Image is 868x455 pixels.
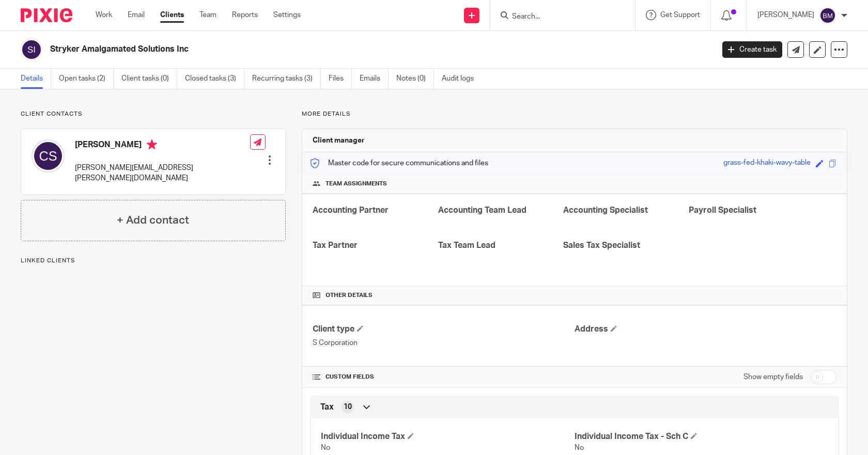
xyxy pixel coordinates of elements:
p: [PERSON_NAME][EMAIL_ADDRESS][PERSON_NAME][DOMAIN_NAME] [75,163,250,184]
a: Closed tasks (3) [185,69,244,89]
span: Tax [320,402,334,413]
input: Search [511,12,604,22]
span: Change Client type [357,325,363,332]
a: Settings [273,10,301,20]
a: Audit logs [442,69,482,89]
a: Clients [160,10,184,20]
a: Reports [232,10,258,20]
h2: Stryker Amalgamated Solutions Inc [50,44,576,55]
span: Payroll Specialist [689,206,756,214]
span: Sales Tax Specialist [563,241,640,249]
p: [PERSON_NAME] [757,10,814,20]
a: Work [96,10,112,20]
a: Open tasks (2) [59,69,114,89]
span: Copy to clipboard [829,160,836,167]
h3: Client manager [313,135,365,146]
span: Accounting Team Lead [438,206,526,214]
a: Create task [722,41,782,58]
span: Edit Individual Income Tax - Sch C [691,433,697,439]
span: Tax Team Lead [438,241,495,249]
span: Edit Individual Income Tax [408,433,414,439]
a: Files [329,69,352,89]
span: No [321,444,330,451]
a: Team [199,10,216,20]
div: grass-fed-khaki-wavy-table [723,158,811,169]
img: svg%3E [21,39,42,60]
span: Other details [326,291,373,300]
img: Pixie [21,8,72,22]
span: 10 [344,402,352,412]
a: Notes (0) [396,69,434,89]
span: Tax Partner [313,241,358,249]
p: Linked clients [21,257,286,265]
a: Email [128,10,145,20]
h4: + Add contact [117,212,189,228]
h4: Individual Income Tax [321,431,575,442]
img: svg%3E [32,139,65,172]
a: Send new email [787,41,804,58]
span: Team assignments [326,180,387,188]
h4: Client type [313,324,575,335]
p: S Corporation [313,338,575,348]
p: Master code for secure communications and files [310,158,488,168]
img: svg%3E [819,7,836,24]
h4: [PERSON_NAME] [75,139,250,152]
span: Accounting Specialist [563,206,648,214]
span: No [575,444,584,451]
a: Emails [360,69,389,89]
label: Show empty fields [743,372,803,382]
span: Edit code [816,160,824,167]
span: Accounting Partner [313,206,389,214]
h4: CUSTOM FIELDS [313,373,575,381]
i: Primary [147,139,157,150]
h4: Individual Income Tax - Sch C [575,431,828,442]
a: Details [21,69,51,89]
a: Client tasks (0) [121,69,177,89]
p: Client contacts [21,110,286,118]
a: Recurring tasks (3) [252,69,321,89]
p: More details [302,110,847,118]
span: Edit Address [611,325,617,332]
a: Edit client [809,41,826,58]
h4: Address [575,324,836,335]
span: Get Support [660,11,700,19]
